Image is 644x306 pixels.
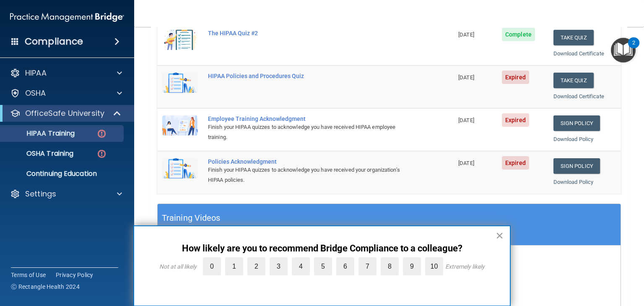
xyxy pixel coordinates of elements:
[458,117,474,123] span: [DATE]
[270,257,288,275] label: 3
[553,93,604,99] a: Download Certificate
[553,136,594,142] a: Download Policy
[5,149,73,158] p: OSHA Training
[553,158,600,174] a: Sign Policy
[208,122,411,142] div: Finish your HIPAA quizzes to acknowledge you have received HIPAA employee training.
[25,108,104,118] p: OfficeSafe University
[502,28,535,41] span: Complete
[56,271,93,279] a: Privacy Policy
[502,71,529,84] span: Expired
[5,170,120,178] p: Continuing Education
[151,243,493,254] p: How likely are you to recommend Bridge Compliance to a colleague?
[496,229,504,242] button: Close
[502,156,529,170] span: Expired
[225,257,243,275] label: 1
[11,282,80,291] span: Ⓒ Rectangle Health 2024
[208,73,411,79] div: HIPAA Policies and Procedures Quiz
[25,36,83,47] h4: Compliance
[502,113,529,127] span: Expired
[425,257,443,275] label: 10
[208,158,411,165] div: Policies Acknowledgment
[10,9,124,26] img: PMB logo
[458,160,474,166] span: [DATE]
[96,128,107,139] img: danger-circle.6113f641.png
[162,211,221,225] h5: Training Videos
[208,30,411,37] div: The HIPAA Quiz #2
[358,257,377,275] label: 7
[445,263,485,270] div: Extremely likely
[208,165,411,185] div: Finish your HIPAA quizzes to acknowledge you have received your organization’s HIPAA policies.
[611,38,636,63] button: Open Resource Center, 2 new notifications
[203,257,221,275] label: 0
[208,115,411,122] div: Employee Training Acknowledgment
[336,257,354,275] label: 6
[292,257,310,275] label: 4
[96,149,107,159] img: danger-circle.6113f641.png
[25,189,56,199] p: Settings
[11,271,46,279] a: Terms of Use
[632,43,635,54] div: 2
[458,31,474,38] span: [DATE]
[403,257,421,275] label: 9
[553,50,604,57] a: Download Certificate
[25,88,46,98] p: OSHA
[553,30,594,45] button: Take Quiz
[458,74,474,81] span: [DATE]
[553,179,594,185] a: Download Policy
[314,257,332,275] label: 5
[5,129,75,138] p: HIPAA Training
[381,257,399,275] label: 8
[247,257,265,275] label: 2
[159,263,197,270] div: Not at all likely
[553,115,600,131] a: Sign Policy
[25,68,47,78] p: HIPAA
[553,73,594,88] button: Take Quiz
